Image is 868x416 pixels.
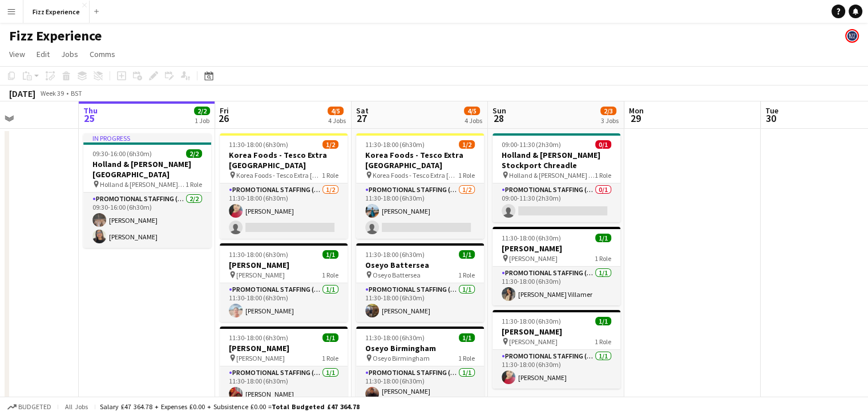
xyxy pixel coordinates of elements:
[328,116,346,125] div: 4 Jobs
[373,171,458,180] span: Korea Foods - Tesco Extra [GEOGRAPHIC_DATA]
[220,183,348,239] app-card-role: Promotional Staffing (Brand Ambassadors)1/211:30-18:00 (6h30m)[PERSON_NAME]
[272,402,360,411] span: Total Budgeted £47 364.78
[502,234,561,242] span: 11:30-18:00 (6h30m)
[764,112,778,125] span: 30
[195,116,209,125] div: 1 Job
[194,107,210,115] span: 2/2
[82,112,98,125] span: 25
[18,403,51,411] span: Budgeted
[220,243,348,322] app-job-card: 11:30-18:00 (6h30m)1/1[PERSON_NAME] [PERSON_NAME]1 RolePromotional Staffing (Brand Ambassadors)1/...
[83,133,211,248] app-job-card: In progress09:30-16:00 (6h30m)2/2Holland & [PERSON_NAME][GEOGRAPHIC_DATA] Holland & [PERSON_NAME]...
[458,354,475,362] span: 1 Role
[502,317,561,325] span: 11:30-18:00 (6h30m)
[220,133,348,239] app-job-card: 11:30-18:00 (6h30m)1/2Korea Foods - Tesco Extra [GEOGRAPHIC_DATA] Korea Foods - Tesco Extra [GEOG...
[220,283,348,322] app-card-role: Promotional Staffing (Brand Ambassadors)1/111:30-18:00 (6h30m)[PERSON_NAME]
[627,112,644,125] span: 29
[83,193,211,248] app-card-role: Promotional Staffing (Brand Ambassadors)2/209:30-16:00 (6h30m)[PERSON_NAME][PERSON_NAME]
[458,171,475,180] span: 1 Role
[492,183,620,222] app-card-role: Promotional Staffing (Brand Ambassadors)0/109:00-11:30 (2h30m)
[356,260,484,270] h3: Oseyo Battersea
[23,1,90,23] button: Fizz Experience
[229,140,288,149] span: 11:30-18:00 (6h30m)
[492,327,620,337] h3: [PERSON_NAME]
[509,171,595,180] span: Holland & [PERSON_NAME] Stockport Cheadle
[100,402,360,411] div: Salary £47 364.78 + Expenses £0.00 + Subsistence £0.00 =
[509,337,558,346] span: [PERSON_NAME]
[322,354,338,362] span: 1 Role
[229,250,288,259] span: 11:30-18:00 (6h30m)
[236,271,285,279] span: [PERSON_NAME]
[38,89,66,97] span: Week 39
[322,250,338,259] span: 1/1
[373,354,430,362] span: Oseyo Birmingham
[492,310,620,389] app-job-card: 11:30-18:00 (6h30m)1/1[PERSON_NAME] [PERSON_NAME]1 RolePromotional Staffing (Brand Ambassadors)1/...
[61,49,78,59] span: Jobs
[492,267,620,305] app-card-role: Promotional Staffing (Brand Ambassadors)1/111:30-18:00 (6h30m)[PERSON_NAME] Villamer
[765,105,778,116] span: Tue
[492,243,620,254] h3: [PERSON_NAME]
[458,271,475,279] span: 1 Role
[322,140,338,149] span: 1/2
[595,171,611,180] span: 1 Role
[220,366,348,405] app-card-role: Promotional Staffing (Brand Ambassadors)1/111:30-18:00 (6h30m)[PERSON_NAME]
[71,89,82,97] div: BST
[356,150,484,170] h3: Korea Foods - Tesco Extra [GEOGRAPHIC_DATA]
[459,333,475,342] span: 1/1
[595,317,611,325] span: 1/1
[465,116,482,125] div: 4 Jobs
[85,47,120,62] a: Comms
[356,243,484,322] app-job-card: 11:30-18:00 (6h30m)1/1Oseyo Battersea Oseyo Battersea1 RolePromotional Staffing (Brand Ambassador...
[83,133,211,142] div: In progress
[220,343,348,353] h3: [PERSON_NAME]
[459,250,475,259] span: 1/1
[322,171,338,180] span: 1 Role
[629,105,644,116] span: Mon
[63,402,90,411] span: All jobs
[459,140,475,149] span: 1/2
[492,105,506,116] span: Sun
[9,88,35,99] div: [DATE]
[356,283,484,322] app-card-role: Promotional Staffing (Brand Ambassadors)1/111:30-18:00 (6h30m)[PERSON_NAME]
[236,354,285,362] span: [PERSON_NAME]
[220,327,348,405] app-job-card: 11:30-18:00 (6h30m)1/1[PERSON_NAME] [PERSON_NAME]1 RolePromotional Staffing (Brand Ambassadors)1/...
[845,29,859,43] app-user-avatar: Fizz Admin
[9,27,102,44] h1: Fizz Experience
[356,133,484,239] app-job-card: 11:30-18:00 (6h30m)1/2Korea Foods - Tesco Extra [GEOGRAPHIC_DATA] Korea Foods - Tesco Extra [GEOG...
[356,105,369,116] span: Sat
[220,150,348,170] h3: Korea Foods - Tesco Extra [GEOGRAPHIC_DATA]
[220,105,229,116] span: Fri
[322,271,338,279] span: 1 Role
[186,149,202,158] span: 2/2
[365,333,425,342] span: 11:30-18:00 (6h30m)
[32,47,54,62] a: Edit
[6,401,53,413] button: Budgeted
[220,260,348,270] h3: [PERSON_NAME]
[356,327,484,409] app-job-card: 11:30-18:00 (6h30m)1/1Oseyo Birmingham Oseyo Birmingham1 RolePromotional Staffing (Brand Ambassad...
[492,150,620,170] h3: Holland & [PERSON_NAME] Stockport Chreadle
[600,107,616,115] span: 2/3
[492,350,620,389] app-card-role: Promotional Staffing (Brand Ambassadors)1/111:30-18:00 (6h30m)[PERSON_NAME]
[373,271,421,279] span: Oseyo Battersea
[229,333,288,342] span: 11:30-18:00 (6h30m)
[492,133,620,222] app-job-card: 09:00-11:30 (2h30m)0/1Holland & [PERSON_NAME] Stockport Chreadle Holland & [PERSON_NAME] Stockpor...
[492,227,620,305] app-job-card: 11:30-18:00 (6h30m)1/1[PERSON_NAME] [PERSON_NAME]1 RolePromotional Staffing (Brand Ambassadors)1/...
[595,140,611,149] span: 0/1
[354,112,369,125] span: 27
[83,159,211,180] h3: Holland & [PERSON_NAME][GEOGRAPHIC_DATA]
[9,49,25,59] span: View
[322,333,338,342] span: 1/1
[356,343,484,353] h3: Oseyo Birmingham
[185,180,202,189] span: 1 Role
[502,140,561,149] span: 09:00-11:30 (2h30m)
[83,105,98,116] span: Thu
